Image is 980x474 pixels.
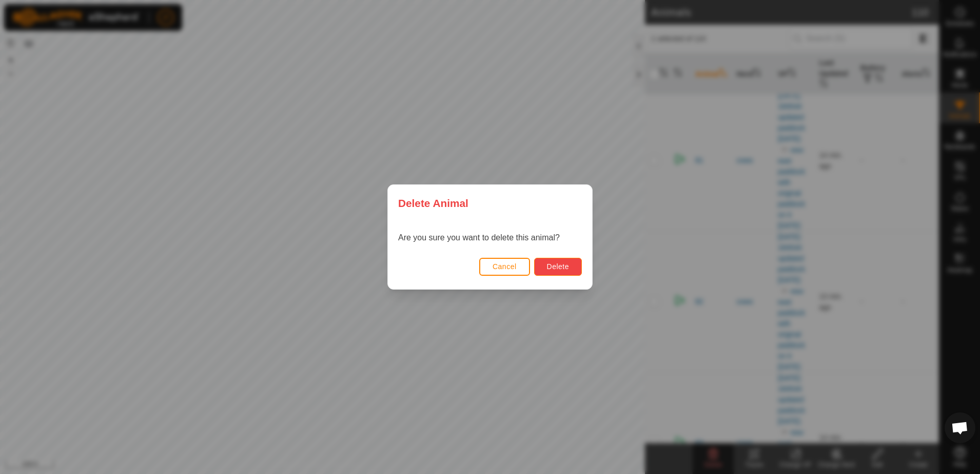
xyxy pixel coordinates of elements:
div: Delete Animal [388,185,592,221]
button: Delete [534,258,582,276]
button: Cancel [479,258,530,276]
span: Delete [547,262,569,271]
a: Open chat [945,412,975,443]
span: Cancel [493,262,517,271]
span: Are you sure you want to delete this animal? [398,233,560,242]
